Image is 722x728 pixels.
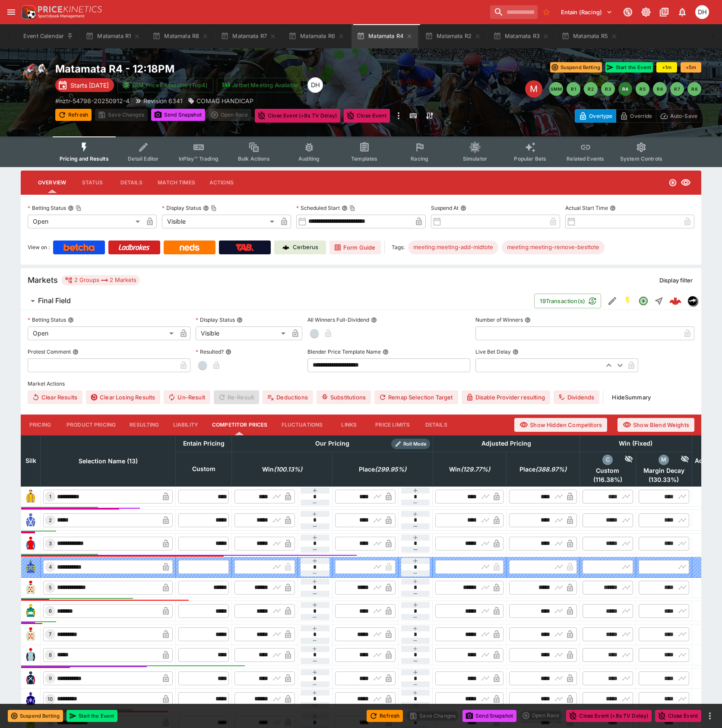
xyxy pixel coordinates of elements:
button: R5 [636,82,649,96]
button: Display filter [654,273,698,287]
button: Product Pricing [60,415,123,435]
button: Un-Result [164,390,210,404]
p: Number of Winners [475,316,523,323]
th: Actions [692,435,720,486]
button: Straight [651,293,667,309]
button: Send Snapshot [462,710,516,722]
button: Matamata R5 [556,24,623,48]
p: Live Bet Delay [475,348,511,355]
button: Override [616,109,656,123]
img: Ladbrokes [118,244,150,251]
button: Notifications [674,4,690,20]
img: runner 5 [24,581,38,595]
span: meeting:meeting-add-midtote [408,243,498,252]
button: Start the Event [605,62,653,73]
label: Tags: [392,241,405,254]
button: R1 [567,82,580,96]
button: Show Hidden Competitors [514,418,607,432]
button: Betting StatusCopy To Clipboard [68,205,74,211]
em: ( 129.77 %) [461,464,490,475]
span: Roll Mode [400,440,430,448]
button: Overview [31,172,73,193]
a: Form Guide [329,241,381,254]
p: Auto-Save [670,111,697,120]
button: Matamata R1 [80,24,146,48]
button: Copy To Clipboard [76,205,82,211]
span: Popular Bets [514,155,546,162]
span: 1 [47,494,53,500]
button: Protest Comment [73,349,79,355]
img: Cerberus [282,244,289,251]
img: Betcha [63,244,95,251]
p: Betting Status [28,316,66,323]
button: Number of Winners [525,317,531,323]
button: R2 [584,82,598,96]
span: Place(388.97%) [510,464,576,475]
button: Display StatusCopy To Clipboard [203,205,209,211]
span: Margin Decay [639,467,689,475]
label: View on : [28,241,50,254]
button: Jetbet Meeting Available [217,78,304,92]
button: Final Field [21,292,534,310]
button: Matamata R4 [351,24,418,48]
button: SMM [549,82,563,96]
button: Details [112,172,151,193]
button: Toggle light/dark mode [638,4,654,20]
p: Overtype [589,111,612,120]
button: Matamata R2 [420,24,486,48]
button: Deductions [263,390,313,404]
button: Match Times [151,172,202,193]
button: Show Blend Weights [617,418,694,432]
img: runner 7 [24,627,38,641]
p: Blender Price Template Name [307,348,381,355]
span: Place(299.95%) [349,464,416,475]
div: custom [602,455,613,465]
div: Betting Target: cerberus [502,241,605,254]
img: PriceKinetics Logo [19,3,36,21]
button: +5m [681,62,701,73]
button: Scheduled StartCopy To Clipboard [342,205,348,211]
img: logo-cerberus--red.svg [669,295,681,307]
button: Select Tenant [556,5,617,19]
span: Pricing and Results [60,155,109,162]
div: COMAG HANDICAP [188,96,253,105]
img: TabNZ [236,244,254,251]
div: Open [28,215,143,228]
div: Hide Competitor [613,455,633,465]
button: R6 [653,82,667,96]
svg: Visible [681,177,691,188]
a: Cerberus [274,241,326,254]
img: jetbet-logo.svg [222,81,230,89]
img: runner 3 [24,537,38,551]
span: 7 [47,631,53,637]
button: Suspend Betting [8,710,63,722]
input: search [490,5,538,19]
span: 2 [47,517,54,523]
img: Sportsbook Management [38,14,85,18]
button: Price Limits [368,415,417,435]
th: Custom [176,452,232,486]
p: Suspend At [431,204,459,212]
img: Neds [180,244,199,251]
p: Protest Comment [28,348,71,355]
button: Copy To Clipboard [211,205,217,211]
span: System Controls [620,155,662,162]
p: Betting Status [28,204,66,212]
p: All Winners Full-Dividend [307,316,369,323]
div: Daniel Hooper [695,5,709,19]
button: +1m [656,62,677,73]
p: Revision 6341 [143,96,183,105]
span: Detail Editor [128,155,158,162]
span: 10 [46,696,54,702]
button: Connected to PK [620,4,636,20]
p: Resulted? [196,348,224,355]
span: 6 [47,608,54,614]
span: InPlay™ Trading [179,155,218,162]
button: HideSummary [607,390,656,404]
img: nztr [688,296,697,306]
p: Starts [DATE] [70,81,109,90]
a: e9cf9746-c08c-452c-a968-735270d82303 [667,292,684,310]
th: Entain Pricing [176,435,232,452]
img: runner 10 [24,692,38,706]
div: split button [520,709,563,722]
